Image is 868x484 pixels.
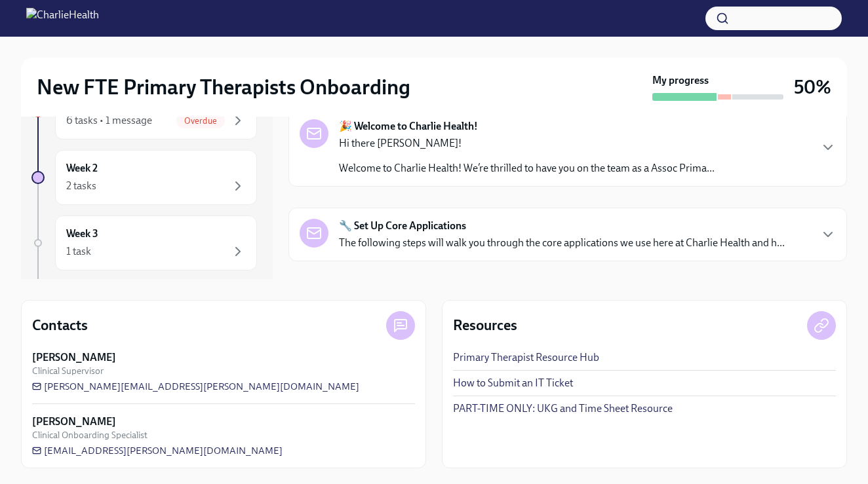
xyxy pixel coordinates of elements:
[32,444,283,457] a: [EMAIL_ADDRESS][PERSON_NAME][DOMAIN_NAME]
[339,136,715,151] p: Hi there [PERSON_NAME]!
[453,316,517,335] h4: Resources
[32,415,116,429] strong: [PERSON_NAME]
[32,350,116,365] strong: [PERSON_NAME]
[66,179,96,193] div: 2 tasks
[32,316,88,335] h4: Contacts
[339,119,478,134] strong: 🎉 Welcome to Charlie Health!
[176,116,225,126] span: Overdue
[66,113,152,128] div: 6 tasks • 1 message
[37,74,410,100] h2: New FTE Primary Therapists Onboarding
[339,236,785,250] p: The following steps will walk you through the core applications we use here at Charlie Health and...
[32,380,359,393] a: [PERSON_NAME][EMAIL_ADDRESS][PERSON_NAME][DOMAIN_NAME]
[453,350,599,365] a: Primary Therapist Resource Hub
[66,227,98,241] h6: Week 3
[339,219,466,233] strong: 🔧 Set Up Core Applications
[32,365,104,377] span: Clinical Supervisor
[31,150,257,205] a: Week 22 tasks
[26,8,99,29] img: CharlieHealth
[31,215,257,270] a: Week 31 task
[453,401,673,416] a: PART-TIME ONLY: UKG and Time Sheet Resource
[66,244,91,259] div: 1 task
[794,75,831,99] h3: 50%
[32,429,148,441] span: Clinical Onboarding Specialist
[453,376,573,390] a: How to Submit an IT Ticket
[66,161,98,176] h6: Week 2
[339,161,715,176] p: Welcome to Charlie Health! We’re thrilled to have you on the team as a Assoc Prima...
[652,73,709,88] strong: My progress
